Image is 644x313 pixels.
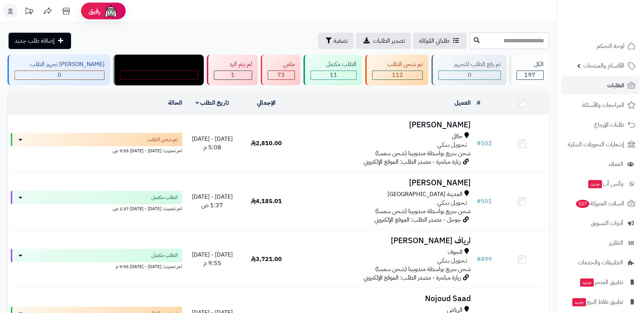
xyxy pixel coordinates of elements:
[477,139,492,148] a: #502
[168,98,182,107] a: الحالة
[609,159,623,169] span: العملاء
[594,120,624,130] span: طلبات الإرجاع
[580,278,594,287] span: جديد
[561,254,640,271] a: التطبيقات والخدمات
[593,19,637,35] img: logo-2.png
[268,60,295,69] div: ملغي
[561,195,640,212] a: السلات المتروكة327
[508,55,551,85] a: الكل197
[413,33,467,49] a: طلباتي المُوكلة
[296,121,471,129] h3: [PERSON_NAME]
[477,255,481,264] span: #
[364,55,430,85] a: تم شحن الطلب 112
[11,204,182,212] div: اخر تحديث: [DATE] - [DATE] 1:37 ص
[454,98,471,107] a: العميل
[452,132,463,141] span: حائل
[311,71,356,79] div: 11
[430,55,508,85] a: تم رفع الطلب للتجهيز 0
[561,234,640,252] a: التقارير
[575,198,624,209] span: السلات المتروكة
[151,252,178,259] span: الطلب مكتمل
[576,200,589,208] span: 327
[419,36,450,45] span: طلباتي المُوكلة
[579,277,623,287] span: تطبيق المتجر
[561,175,640,193] a: وآتس آبجديد
[387,190,463,199] span: المدينة [GEOGRAPHIC_DATA]
[524,71,535,79] span: 197
[251,197,282,206] span: 4,185.01
[214,60,252,69] div: لم يتم الرد
[372,60,423,69] div: تم شحن الطلب
[597,41,624,51] span: لوحة التحكم
[437,141,467,149] span: تـحـويـل بـنـكـي
[257,98,276,107] a: الإجمالي
[571,297,623,307] span: تطبيق نقاط البيع
[11,262,182,270] div: اخر تحديث: [DATE] - [DATE] 9:55 م
[330,71,337,79] span: 11
[587,179,623,189] span: وآتس آب
[591,218,623,228] span: أدوات التسويق
[192,134,233,152] span: [DATE] - [DATE] 5:08 م
[88,7,100,16] span: رفيق
[561,76,640,94] a: الطلبات
[296,179,471,187] h3: [PERSON_NAME]
[572,298,586,306] span: جديد
[477,197,481,206] span: #
[9,33,71,49] a: إضافة طلب جديد
[302,55,364,85] a: الطلب مكتمل 11
[231,71,235,79] span: 1
[58,71,61,79] span: 0
[151,194,178,201] span: الطلب مكتمل
[375,265,471,274] span: شحن سريع بواسطة مندوبينا (شحن سمسا)
[192,250,233,268] span: [DATE] - [DATE] 9:55 م
[334,36,348,45] span: تصفية
[356,33,411,49] a: تصدير الطلبات
[561,96,640,114] a: المراجعات والأسئلة
[259,55,302,85] a: ملغي 73
[268,71,295,79] div: 73
[583,61,624,71] span: الأقسام والمنتجات
[607,80,624,91] span: الطلبات
[11,146,182,154] div: اخر تحديث: [DATE] - [DATE] 9:55 ص
[103,4,118,19] img: ai-face.png
[392,71,403,79] span: 112
[373,71,423,79] div: 112
[375,149,471,158] span: شحن سريع بواسطة مندوبينا (شحن سمسا)
[112,55,206,85] a: مندوب توصيل داخل الرياض 0
[15,36,55,45] span: إضافة طلب جديد
[561,293,640,311] a: تطبيق نقاط البيعجديد
[437,257,467,265] span: تـحـويـل بـنـكـي
[157,71,161,79] span: 0
[477,98,480,107] a: #
[205,55,259,85] a: لم يتم الرد 1
[364,273,461,282] span: زيارة مباشرة - مصدر الطلب: الموقع الإلكتروني
[373,36,405,45] span: تصدير الطلبات
[147,136,178,143] span: تم شحن الطلب
[15,71,104,79] div: 0
[318,33,354,49] button: تصفية
[477,197,492,206] a: #501
[477,255,492,264] a: #499
[364,157,461,166] span: زيارة مباشرة - مصدر الطلب: الموقع الإلكتروني
[448,248,463,257] span: الجوف
[561,155,640,173] a: العملاء
[192,192,233,210] span: [DATE] - [DATE] 1:37 ص
[310,60,357,69] div: الطلب مكتمل
[375,207,471,216] span: شحن سريع بواسطة مندوبينا (شحن سمسا)
[120,71,198,79] div: 0
[561,116,640,134] a: طلبات الإرجاع
[214,71,252,79] div: 1
[296,237,471,245] h3: ارياف [PERSON_NAME]
[251,139,282,148] span: 2,810.00
[296,294,471,303] h3: Nojoud Saad
[516,60,544,69] div: الكل
[477,139,481,148] span: #
[6,55,112,85] a: [PERSON_NAME] تجهيز الطلب 0
[251,255,282,264] span: 3,721.00
[609,238,623,248] span: التقارير
[374,215,461,224] span: جوجل - مصدر الطلب: الموقع الإلكتروني
[277,71,285,79] span: 73
[15,60,104,69] div: [PERSON_NAME] تجهيز الطلب
[120,60,199,69] div: مندوب توصيل داخل الرياض
[561,273,640,291] a: تطبيق المتجرجديد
